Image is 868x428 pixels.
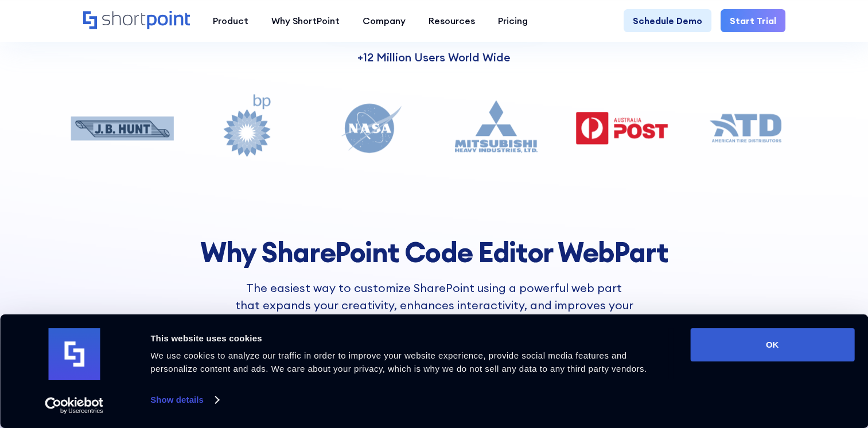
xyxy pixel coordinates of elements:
[83,11,190,30] a: Home
[624,9,711,32] a: Schedule Demo
[213,14,248,28] div: Product
[233,279,635,331] p: The easiest way to customize SharePoint using a powerful web part that expands your creativity, e...
[351,9,417,32] a: Company
[150,391,218,408] a: Show details
[429,14,475,28] div: Resources
[55,238,814,268] h2: Why ShareP﻿oint Code Editor WebPart
[24,397,124,414] a: Usercentrics Cookiebot - opens in a new window
[201,9,260,32] a: Product
[48,328,100,380] img: logo
[260,9,351,32] a: Why ShortPoint
[721,9,785,32] a: Start Trial
[150,332,664,345] div: This website uses cookies
[271,14,340,28] div: Why ShortPoint
[486,9,539,32] a: Pricing
[417,9,486,32] a: Resources
[67,49,801,66] p: +12 Million Users World Wide
[690,328,854,361] button: OK
[363,14,406,28] div: Company
[498,14,528,28] div: Pricing
[150,351,647,373] span: We use cookies to analyze our traffic in order to improve your website experience, provide social...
